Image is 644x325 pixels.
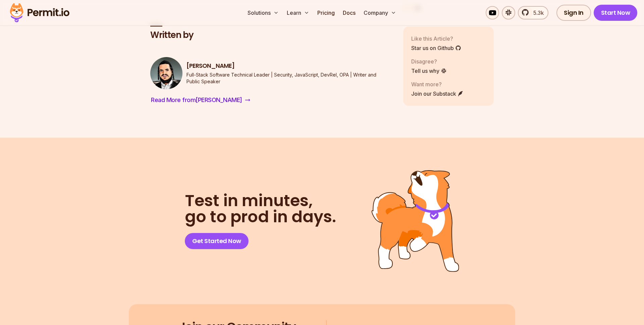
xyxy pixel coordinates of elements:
p: Disagree? [411,57,447,65]
a: Start Now [594,5,638,21]
img: Permit logo [7,1,72,24]
button: Learn [284,6,312,19]
span: Test in minutes, [185,193,336,209]
a: Read More from[PERSON_NAME] [150,95,251,105]
a: Pricing [315,6,337,19]
button: Solutions [245,6,281,19]
p: Like this Article? [411,34,461,42]
a: Star us on Github [411,44,461,52]
span: Read More from [PERSON_NAME] [151,95,242,105]
h3: [PERSON_NAME] [186,62,392,70]
a: Join our Substack [411,89,464,97]
a: 5.3k [518,6,548,19]
button: Company [361,6,399,19]
img: Gabriel L. Manor [150,57,182,89]
h2: go to prod in days. [185,193,336,225]
a: Get Started Now [185,233,249,249]
a: Docs [340,6,358,19]
a: Tell us why [411,66,447,75]
span: 5.3k [529,9,544,17]
p: Full-Stack Software Technical Leader | Security, JavaScript, DevRel, OPA | Writer and Public Speaker [186,72,392,85]
h2: Written by [150,29,392,41]
p: Want more? [411,80,464,88]
a: Sign In [556,5,591,21]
